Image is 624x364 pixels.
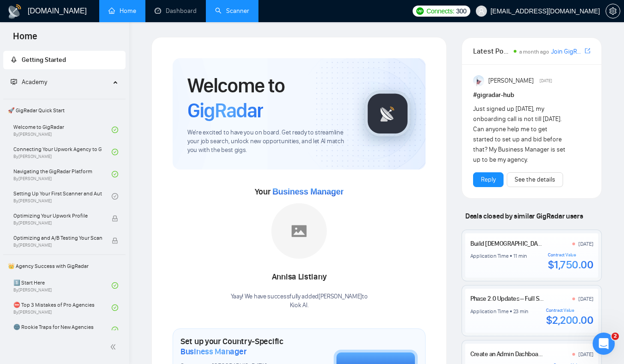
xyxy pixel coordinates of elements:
div: Contract Value [546,308,594,313]
button: setting [606,4,620,18]
a: Welcome to GigRadarBy[PERSON_NAME] [13,120,112,140]
span: Academy [11,78,47,86]
span: export [585,47,590,55]
span: GigRadar [187,98,263,123]
span: Optimizing Your Upwork Profile [13,211,102,220]
button: See the details [507,172,563,187]
span: Business Manager [272,187,343,196]
a: 🌚 Rookie Traps for New Agencies [13,320,112,340]
img: gigradar-logo.png [365,91,411,137]
iframe: Intercom live chat [593,333,615,355]
span: Academy [22,78,47,86]
span: a month ago [519,49,549,55]
a: searchScanner [215,7,249,15]
a: See the details [515,175,555,185]
a: ⛔ Top 3 Mistakes of Pro AgenciesBy[PERSON_NAME] [13,297,112,318]
span: lock [112,215,118,222]
div: [DATE] [578,351,594,358]
a: Connecting Your Upwork Agency to GigRadarBy[PERSON_NAME] [13,142,112,162]
div: $1,750.00 [548,258,594,272]
span: 👑 Agency Success with GigRadar [4,257,125,275]
span: Connects: [426,6,454,16]
div: [DATE] [578,295,594,303]
a: Navigating the GigRadar PlatformBy[PERSON_NAME] [13,164,112,184]
span: double-left [110,342,119,352]
a: Reply [481,175,496,185]
a: setting [606,7,620,15]
div: $2,200.00 [546,313,594,327]
img: Anisuzzaman Khan [473,75,484,86]
a: dashboardDashboard [155,7,197,15]
span: check-circle [112,327,118,333]
img: placeholder.png [271,203,327,259]
a: 1️⃣ Start HereBy[PERSON_NAME] [13,275,112,296]
span: Deals closed by similar GigRadar users [462,208,587,224]
span: check-circle [112,149,118,155]
span: setting [606,7,620,15]
span: lock [112,237,118,244]
span: 300 [456,6,466,16]
span: check-circle [112,282,118,289]
span: user [478,8,485,14]
div: 23 min [513,308,529,315]
span: Home [6,30,45,49]
span: 2 [612,333,619,340]
span: check-circle [112,304,118,311]
span: fund-projection-screen [11,79,17,85]
span: By [PERSON_NAME] [13,220,102,226]
img: logo [7,4,22,19]
span: [DATE] [540,77,552,85]
div: Yaay! We have successfully added [PERSON_NAME] to [231,292,368,310]
button: Reply [473,172,504,187]
div: Application Time [470,308,509,315]
div: Annisa Listiany [231,269,368,285]
span: Optimizing and A/B Testing Your Scanner for Better Results [13,233,102,243]
span: check-circle [112,193,118,200]
div: [DATE] [578,240,594,248]
div: Application Time [470,252,509,260]
span: By [PERSON_NAME] [13,243,102,248]
a: Phase 2.0 Updates – Full Stack Development [470,295,588,303]
h1: # gigradar-hub [473,90,590,100]
span: We're excited to have you on board. Get ready to streamline your job search, unlock new opportuni... [187,128,350,155]
h1: Set up your Country-Specific [180,336,288,357]
div: Just signed up [DATE], my onboarding call is not till [DATE]. Can anyone help me to get started t... [473,104,567,165]
span: rocket [11,56,17,63]
img: upwork-logo.png [416,7,424,15]
span: Business Manager [180,346,246,357]
span: Getting Started [22,56,66,64]
span: Your [255,187,344,197]
span: Latest Posts from the GigRadar Community [473,45,511,57]
p: Kiok AI . [231,301,368,310]
span: 🚀 GigRadar Quick Start [4,101,125,120]
a: Join GigRadar Slack Community [551,47,583,57]
a: export [585,47,590,55]
h1: Welcome to [187,73,350,123]
div: 11 min [513,252,528,260]
li: Getting Started [3,51,126,69]
a: Setting Up Your First Scanner and Auto-BidderBy[PERSON_NAME] [13,186,112,206]
span: [PERSON_NAME] [488,76,534,86]
span: check-circle [112,127,118,133]
span: check-circle [112,171,118,177]
a: homeHome [108,7,136,15]
div: Contract Value [548,252,594,258]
